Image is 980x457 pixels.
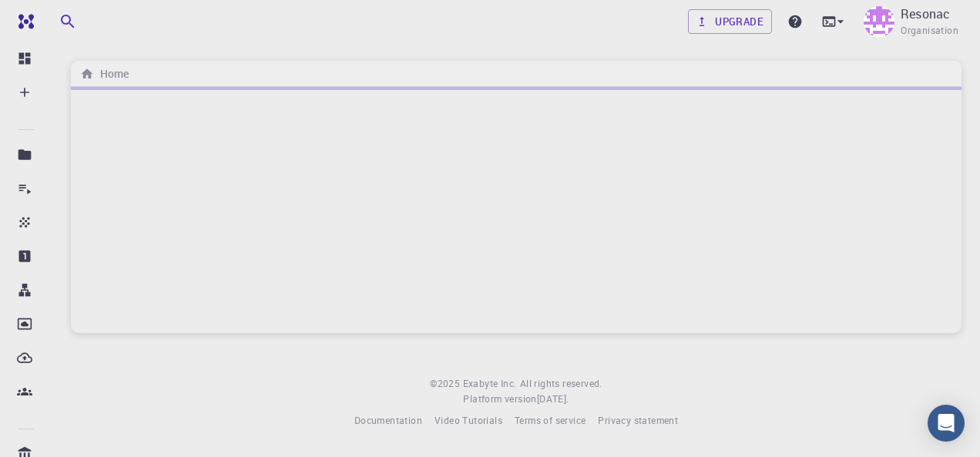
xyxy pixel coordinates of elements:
span: Video Tutorials [435,414,502,426]
span: Platform version [463,392,536,407]
a: [DATE]. [537,392,569,407]
a: Privacy statement [598,413,678,429]
span: Terms of service [515,414,586,426]
a: Terms of service [515,413,586,429]
span: [DATE] . [537,392,569,405]
a: Documentation [354,413,422,429]
span: Exabyte Inc. [463,377,517,389]
span: All rights reserved. [520,376,602,392]
img: logo [12,14,34,29]
span: Documentation [354,414,422,426]
span: Privacy statement [598,414,678,426]
img: Resonac [864,6,894,37]
nav: breadcrumb [77,65,132,82]
a: Exabyte Inc. [463,376,517,392]
h6: Home [94,65,129,82]
div: Open Intercom Messenger [928,405,965,442]
button: Upgrade [688,9,772,34]
span: Organisation [901,23,958,38]
a: Video Tutorials [435,413,502,429]
span: © 2025 [430,376,462,392]
p: Resonac [901,5,950,23]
